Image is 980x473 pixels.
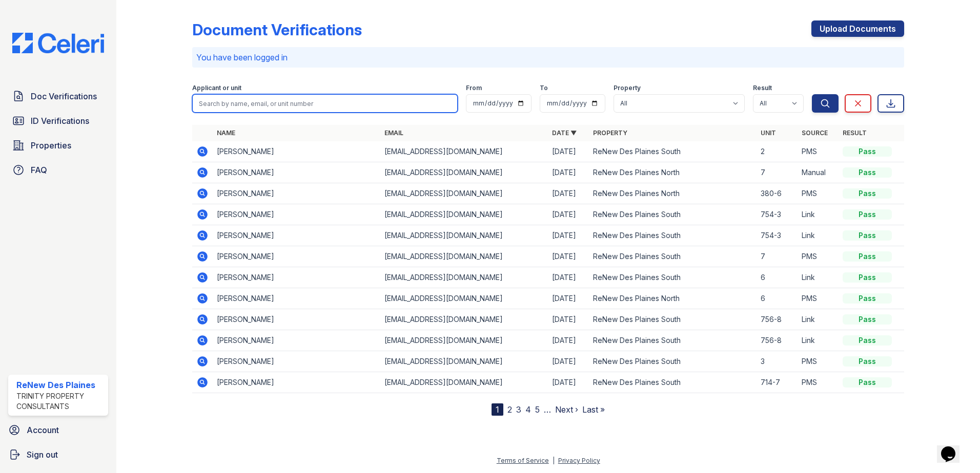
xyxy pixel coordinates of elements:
img: CE_Logo_Blue-a8612792a0a2168367f1c8372b55b34899dd931a85d93a1a3d3e32e68fde9ad4.png [4,33,112,53]
div: Pass [843,377,892,388]
td: [EMAIL_ADDRESS][DOMAIN_NAME] [380,162,548,183]
td: [EMAIL_ADDRESS][DOMAIN_NAME] [380,309,548,330]
td: [DATE] [548,309,589,330]
td: ReNew Des Plaines North [589,288,757,309]
div: Pass [843,188,892,199]
td: [DATE] [548,246,589,267]
div: Pass [843,167,892,178]
td: 714-7 [757,372,798,393]
td: ReNew Des Plaines South [589,225,757,246]
div: Pass [843,209,892,220]
td: [EMAIL_ADDRESS][DOMAIN_NAME] [380,288,548,309]
td: 6 [757,288,798,309]
td: [PERSON_NAME] [213,204,380,225]
td: [EMAIL_ADDRESS][DOMAIN_NAME] [380,372,548,393]
td: [PERSON_NAME] [213,372,380,393]
td: [EMAIL_ADDRESS][DOMAIN_NAME] [380,141,548,162]
td: [PERSON_NAME] [213,246,380,267]
td: [PERSON_NAME] [213,267,380,288]
td: [EMAIL_ADDRESS][DOMAIN_NAME] [380,351,548,372]
span: Properties [31,139,71,152]
label: From [466,84,482,92]
td: Link [798,309,839,330]
td: PMS [798,246,839,267]
div: Pass [843,356,892,367]
td: [DATE] [548,162,589,183]
div: | [553,457,555,464]
td: [PERSON_NAME] [213,351,380,372]
td: [PERSON_NAME] [213,330,380,351]
td: PMS [798,183,839,204]
label: Applicant or unit [192,84,241,92]
td: [PERSON_NAME] [213,309,380,330]
td: 754-3 [757,225,798,246]
span: … [544,403,551,416]
td: ReNew Des Plaines North [589,183,757,204]
td: [DATE] [548,267,589,288]
td: ReNew Des Plaines South [589,267,757,288]
td: [DATE] [548,351,589,372]
td: [EMAIL_ADDRESS][DOMAIN_NAME] [380,246,548,267]
td: ReNew Des Plaines South [589,204,757,225]
iframe: chat widget [937,432,970,463]
a: Account [4,420,112,440]
a: Last » [582,404,605,415]
td: 380-6 [757,183,798,204]
a: Email [384,129,403,137]
td: Manual [798,162,839,183]
td: ReNew Des Plaines North [589,162,757,183]
td: [PERSON_NAME] [213,162,380,183]
td: [DATE] [548,330,589,351]
div: ReNew Des Plaines [16,379,104,391]
a: Source [802,129,828,137]
td: [EMAIL_ADDRESS][DOMAIN_NAME] [380,225,548,246]
td: [EMAIL_ADDRESS][DOMAIN_NAME] [380,204,548,225]
td: ReNew Des Plaines South [589,372,757,393]
div: Pass [843,314,892,325]
td: PMS [798,351,839,372]
td: [DATE] [548,141,589,162]
a: 5 [535,404,540,415]
div: Pass [843,251,892,262]
td: [DATE] [548,372,589,393]
td: [PERSON_NAME] [213,288,380,309]
label: Property [614,84,641,92]
td: [DATE] [548,225,589,246]
a: Unit [761,129,776,137]
td: Link [798,204,839,225]
a: FAQ [8,160,108,180]
td: 3 [757,351,798,372]
label: Result [753,84,772,92]
a: ID Verifications [8,111,108,131]
div: Pass [843,272,892,283]
p: You have been logged in [196,51,900,63]
a: Properties [8,135,108,156]
td: 2 [757,141,798,162]
a: Date ▼ [552,129,577,137]
td: ReNew Des Plaines South [589,351,757,372]
td: ReNew Des Plaines South [589,330,757,351]
td: PMS [798,288,839,309]
td: PMS [798,141,839,162]
span: Doc Verifications [31,90,97,102]
td: [PERSON_NAME] [213,183,380,204]
td: ReNew Des Plaines South [589,309,757,330]
td: 756-8 [757,309,798,330]
a: Next › [555,404,578,415]
a: 4 [525,404,531,415]
a: 2 [507,404,512,415]
a: Terms of Service [497,457,549,464]
td: [DATE] [548,288,589,309]
td: 7 [757,162,798,183]
input: Search by name, email, or unit number [192,94,458,113]
td: Link [798,330,839,351]
td: [DATE] [548,183,589,204]
div: Document Verifications [192,20,362,39]
span: ID Verifications [31,115,89,127]
td: 756-8 [757,330,798,351]
td: [PERSON_NAME] [213,225,380,246]
td: ReNew Des Plaines South [589,246,757,267]
a: Result [843,129,867,137]
div: 1 [492,403,503,416]
span: Sign out [27,448,58,461]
